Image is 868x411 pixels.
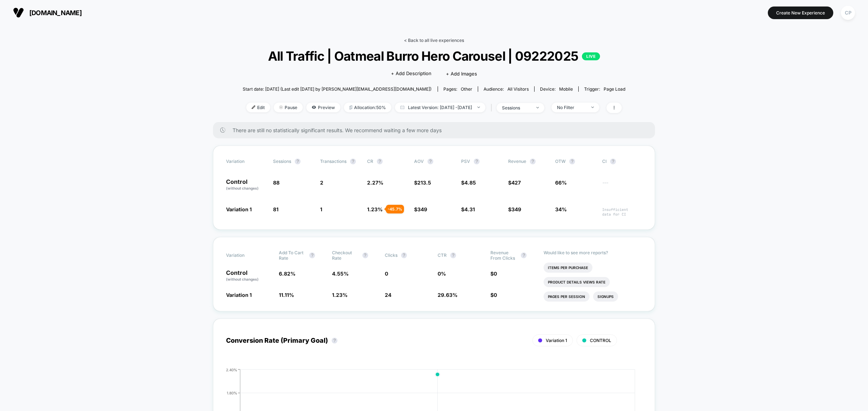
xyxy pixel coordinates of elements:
span: other [461,86,472,92]
span: Variation 1 [546,338,567,343]
button: CP [839,5,857,20]
button: ? [569,159,575,164]
span: Pause [274,103,303,112]
span: 81 [273,206,278,212]
span: (without changes) [226,186,259,190]
span: $ [461,179,476,186]
span: 349 [417,206,427,212]
span: Checkout Rate [332,250,359,261]
span: 24 [385,292,391,298]
span: 2.27 % [367,179,383,186]
button: ? [350,159,356,164]
span: 1.23 % [367,206,383,212]
tspan: 2.40% [226,367,237,372]
a: < Back to all live experiences [404,38,464,43]
span: 88 [273,179,280,186]
span: 0 [385,271,388,277]
span: 1 [320,206,322,212]
p: LIVE [582,52,600,60]
span: $ [414,206,427,212]
img: end [591,107,594,108]
span: Latest Version: [DATE] - [DATE] [395,103,485,112]
div: No Filter [557,105,586,110]
button: ? [377,159,383,164]
div: - 45.7 % [386,205,404,213]
span: $ [508,179,521,186]
span: 29.63 % [438,292,458,298]
span: 6.82 % [279,271,295,277]
span: All Traffic | Oatmeal Burro Hero Carousel | 09222025 [262,48,607,64]
span: $ [461,206,475,212]
img: edit [252,105,255,109]
span: $ [490,292,497,298]
span: Start date: [DATE] (Last edit [DATE] by [PERSON_NAME][EMAIL_ADDRESS][DOMAIN_NAME]) [243,86,431,92]
button: [DOMAIN_NAME] [11,7,84,18]
span: AOV [414,159,424,164]
span: Insufficient data for CI [602,207,642,217]
span: + Add Description [391,70,431,77]
span: $ [508,206,521,212]
span: CONTROL [590,338,611,343]
span: $ [490,271,497,277]
span: There are still no statistically significant results. We recommend waiting a few more days [233,127,641,133]
img: calendar [400,105,404,109]
span: CR [367,159,373,164]
span: --- [602,181,642,191]
span: Variation 1 [226,292,252,298]
img: end [536,107,539,108]
span: Variation 1 [226,206,252,212]
span: 0 % [438,271,446,277]
div: Pages: [443,86,472,92]
span: Preview [306,103,340,112]
span: Revenue [508,159,526,164]
span: Variation [226,159,266,164]
span: 0 [494,292,497,298]
span: 427 [511,179,521,186]
span: Allocation: 50% [344,103,391,112]
button: ? [474,159,480,164]
button: ? [427,159,433,164]
span: | [489,103,497,113]
span: Revenue From Clicks [490,250,517,261]
li: Product Details Views Rate [544,277,610,287]
span: 1.23 % [332,292,348,298]
span: 4.31 [464,206,475,212]
img: rebalance [349,105,352,109]
button: ? [401,252,407,258]
div: Trigger: [584,86,625,92]
span: Sessions [273,159,291,164]
span: Transactions [320,159,346,164]
p: Control [226,179,266,191]
span: 66% [555,179,567,186]
span: 4.55 % [332,271,349,277]
li: Pages Per Session [544,291,590,302]
span: Clicks [385,252,397,258]
li: Items Per Purchase [544,263,592,273]
button: ? [610,159,616,164]
span: (without changes) [226,277,259,281]
button: ? [362,252,368,258]
span: Page Load [604,86,625,92]
span: Edit [246,103,270,112]
span: 11.11 % [279,292,294,298]
span: mobile [559,86,573,92]
button: ? [450,252,456,258]
span: Device: [534,86,578,92]
p: Would like to see more reports? [544,250,642,255]
span: + Add Images [446,71,477,77]
span: All Visitors [507,86,529,92]
li: Signups [593,291,618,302]
p: Control [226,270,272,282]
span: CI [602,159,642,164]
span: Add To Cart Rate [279,250,306,261]
span: 34% [555,206,567,212]
button: ? [530,159,536,164]
button: Create New Experience [768,7,833,19]
span: 2 [320,179,323,186]
button: ? [295,159,301,164]
div: sessions [502,105,531,111]
button: ? [309,252,315,258]
span: 4.85 [464,179,476,186]
span: Variation [226,250,266,261]
img: Visually logo [13,7,24,18]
